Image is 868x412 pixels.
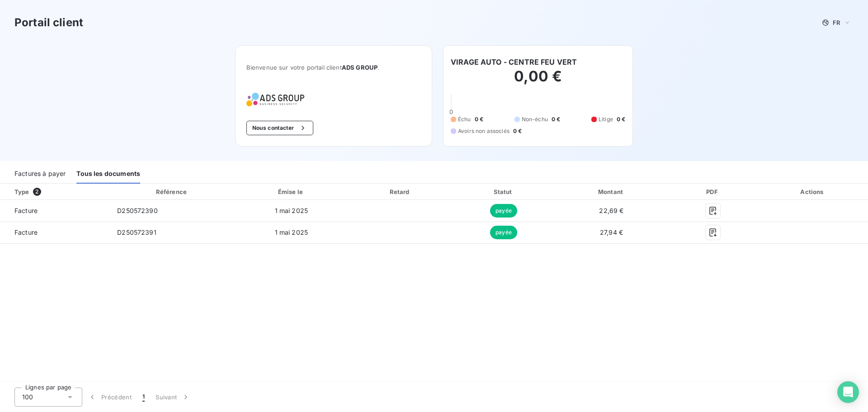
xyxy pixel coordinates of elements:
span: 100 [22,393,33,402]
button: Suivant [150,388,196,407]
span: Avoirs non associés [458,127,509,135]
h2: 0,00 € [451,67,625,95]
span: Bienvenue sur votre portail client . [246,64,421,71]
span: 0 € [552,115,560,123]
button: 1 [137,388,150,407]
span: 0 € [475,115,483,123]
span: 1 [142,393,145,402]
span: 1 mai 2025 [275,228,308,236]
div: Émise le [236,187,347,196]
span: Non-échu [522,115,548,123]
div: Tous les documents [76,165,140,184]
div: Actions [759,187,866,196]
span: payée [490,204,517,218]
span: Litige [599,115,613,123]
span: 22,69 € [599,207,623,214]
span: D250572391 [117,228,156,236]
span: 1 mai 2025 [275,207,308,214]
h6: VIRAGE AUTO - CENTRE FEU VERT [451,57,577,67]
span: ADS GROUP [342,64,377,71]
button: Précédent [82,388,137,407]
span: Échu [458,115,471,123]
img: Company logo [246,93,304,106]
div: Retard [350,187,451,196]
div: Référence [156,188,187,195]
span: 0 € [617,115,625,123]
span: 0 [449,108,453,115]
h3: Portail client [14,14,83,31]
span: FR [833,19,840,26]
span: Facture [7,206,103,215]
span: Facture [7,228,103,237]
span: 2 [33,188,41,196]
span: payée [490,226,517,239]
span: 27,94 € [600,228,623,236]
span: 0 € [513,127,522,135]
div: Statut [454,187,553,196]
div: Factures à payer [14,165,66,184]
div: PDF [670,187,756,196]
span: D250572390 [117,207,158,214]
div: Montant [557,187,666,196]
div: Open Intercom Messenger [837,381,859,403]
div: Type [9,187,108,196]
button: Nous contacter [246,121,313,135]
